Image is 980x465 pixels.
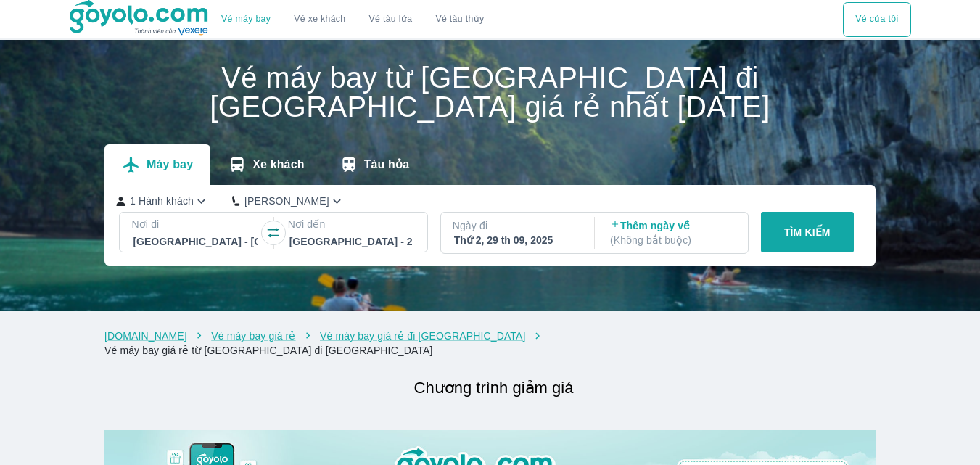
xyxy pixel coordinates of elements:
[843,2,910,37] div: choose transportation mode
[288,217,416,231] p: Nơi đến
[244,194,329,208] p: [PERSON_NAME]
[130,194,194,208] p: 1 Hành khách
[252,157,304,172] p: Xe khách
[843,2,910,37] button: Vé của tôi
[232,194,345,209] button: [PERSON_NAME]
[112,375,876,401] h2: Chương trình giảm giá
[104,63,876,121] h1: Vé máy bay từ [GEOGRAPHIC_DATA] đi [GEOGRAPHIC_DATA] giá rẻ nhất [DATE]
[320,330,525,342] a: Vé máy bay giá rẻ đi [GEOGRAPHIC_DATA]
[424,2,495,37] button: Vé tàu thủy
[104,144,427,185] div: transportation tabs
[104,330,187,342] a: [DOMAIN_NAME]
[211,330,295,342] a: Vé máy bay giá rẻ
[104,345,433,356] a: Vé máy bay giá rẻ từ [GEOGRAPHIC_DATA] đi [GEOGRAPHIC_DATA]
[221,14,271,25] a: Vé máy bay
[761,212,854,252] button: TÌM KIẾM
[358,2,424,37] a: Vé tàu lửa
[610,233,735,247] p: ( Không bắt buộc )
[210,2,495,37] div: choose transportation mode
[147,157,193,172] p: Máy bay
[131,217,259,231] p: Nơi đi
[116,194,209,209] button: 1 Hành khách
[364,157,410,172] p: Tàu hỏa
[454,233,579,247] div: Thứ 2, 29 th 09, 2025
[610,218,735,247] p: Thêm ngày về
[453,218,580,233] p: Ngày đi
[294,14,345,25] a: Vé xe khách
[784,225,831,239] p: TÌM KIẾM
[104,329,876,358] nav: breadcrumb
